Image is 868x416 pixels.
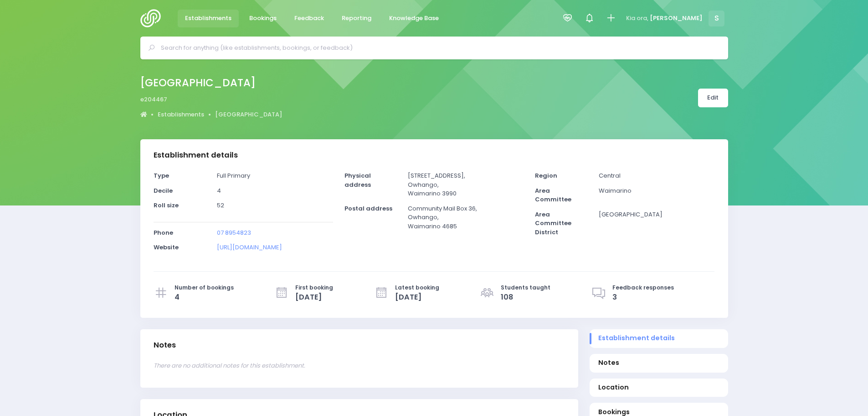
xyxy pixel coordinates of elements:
strong: Area Committee District [535,210,571,237]
a: Reporting [334,10,379,27]
span: Establishment details [598,333,719,343]
span: 3 [612,292,674,303]
span: 4 [175,292,234,303]
input: Search for anything (like establishments, bookings, or feedback) [161,41,715,55]
strong: Physical address [344,171,371,189]
strong: Phone [154,228,173,237]
span: Notes [598,358,719,368]
span: 108 [501,292,550,303]
p: Full Primary [217,171,333,180]
a: Bookings [242,10,284,27]
strong: Area Committee [535,186,571,204]
a: Feedback [287,10,332,27]
a: Establishments [178,10,239,27]
a: 07 8954823 [217,228,251,237]
span: Feedback [294,14,324,23]
span: Knowledge Base [389,14,439,23]
p: Community Mail Box 36, Owhango, Waimarino 4685 [408,204,524,231]
p: Central [599,171,714,180]
a: Establishments [158,110,204,119]
span: e204467 [140,95,167,104]
h3: Establishment details [154,151,238,160]
p: 52 [217,201,333,210]
span: Latest booking [395,284,439,292]
a: Location [590,379,728,397]
span: Reporting [342,14,371,23]
span: Students taught [501,284,550,292]
p: Waimarino [599,186,714,195]
p: [STREET_ADDRESS], Owhango, Waimarino 3990 [408,171,524,198]
span: S [709,11,724,26]
span: Location [598,383,719,392]
a: Establishment details [590,329,728,348]
h2: [GEOGRAPHIC_DATA] [140,77,275,89]
img: Logo [140,9,166,27]
span: Bookings [249,14,277,23]
strong: Type [154,171,169,180]
a: [URL][DOMAIN_NAME] [217,243,282,252]
a: Edit [698,89,728,107]
strong: Decile [154,186,173,195]
p: [GEOGRAPHIC_DATA] [599,210,714,219]
a: Notes [590,354,728,373]
span: First booking [295,284,333,292]
p: 4 [217,186,333,195]
a: [GEOGRAPHIC_DATA] [215,110,282,119]
h3: Notes [154,341,176,350]
p: There are no additional notes for this establishment. [154,361,565,370]
span: [DATE] [395,292,439,303]
span: Number of bookings [175,284,234,292]
strong: Roll size [154,201,179,210]
span: Feedback responses [612,284,674,292]
strong: Postal address [344,204,392,213]
strong: Region [535,171,557,180]
span: Establishments [185,14,231,23]
span: [PERSON_NAME] [650,14,703,23]
strong: Website [154,243,179,252]
span: Kia ora, [626,14,648,23]
a: Knowledge Base [382,10,447,27]
span: [DATE] [295,292,333,303]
